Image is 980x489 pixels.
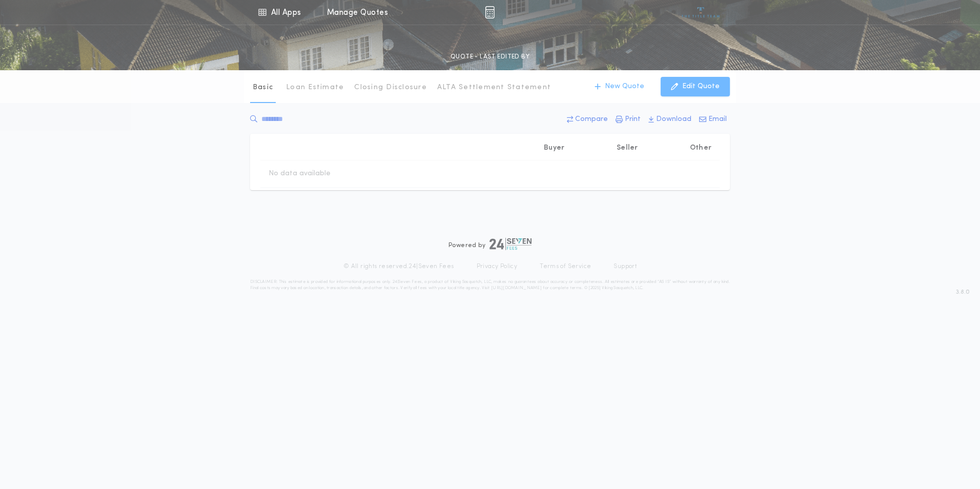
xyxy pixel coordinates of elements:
[451,52,529,62] p: QUOTE - LAST EDITED BY
[661,77,730,96] button: Edit Quote
[682,81,720,92] p: Edit Quote
[614,262,637,271] a: Support
[708,114,727,125] p: Email
[253,83,273,93] p: Basic
[343,262,454,271] p: © All rights reserved. 24|Seven Fees
[354,83,427,93] p: Closing Disclosure
[437,83,551,93] p: ALTA Settlement Statement
[485,6,495,18] img: img
[250,279,730,291] p: DISCLAIMER: This estimate is provided for informational purposes only. 24|Seven Fees, a product o...
[477,262,518,271] a: Privacy Policy
[260,160,339,187] td: No data available
[645,110,695,129] button: Download
[491,286,542,290] a: [URL][DOMAIN_NAME]
[605,81,644,92] p: New Quote
[612,110,644,129] button: Print
[690,143,711,153] p: Other
[656,114,691,125] p: Download
[617,143,638,153] p: Seller
[540,262,591,271] a: Terms of Service
[956,288,970,297] span: 3.8.0
[696,110,730,129] button: Email
[575,114,608,125] p: Compare
[448,238,532,250] div: Powered by
[682,7,720,17] img: vs-icon
[625,114,641,125] p: Print
[544,143,564,153] p: Buyer
[584,77,655,96] button: New Quote
[489,238,532,250] img: logo
[286,83,344,93] p: Loan Estimate
[564,110,611,129] button: Compare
